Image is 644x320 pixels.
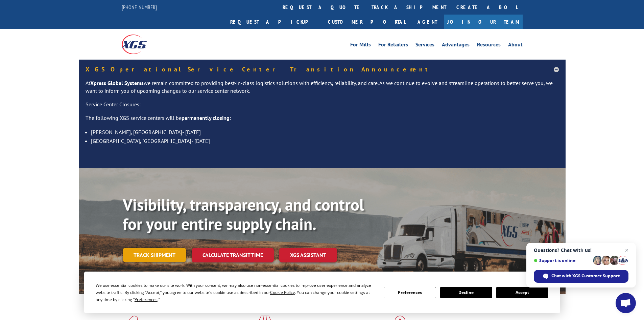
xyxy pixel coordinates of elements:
a: Services [415,42,434,49]
a: XGS ASSISTANT [279,248,337,262]
a: About [508,42,523,49]
span: Chat with XGS Customer Support [534,270,628,283]
a: [PHONE_NUMBER] [122,4,157,10]
span: Cookie Policy [270,290,295,295]
li: [PERSON_NAME], [GEOGRAPHIC_DATA]- [DATE] [91,128,559,136]
a: Advantages [442,42,470,49]
strong: permanently closing [182,114,230,121]
a: Resources [477,42,501,49]
b: Visibility, transparency, and control for your entire supply chain. [123,194,364,235]
a: Agent [411,15,444,29]
a: Request a pickup [225,15,323,29]
li: [GEOGRAPHIC_DATA], [GEOGRAPHIC_DATA]- [DATE] [91,136,559,145]
button: Accept [496,287,548,298]
button: Decline [440,287,492,298]
a: Customer Portal [323,15,411,29]
a: Open chat [616,293,636,313]
strong: Xpress Global Systems [90,80,144,86]
a: Calculate transit time [192,248,274,262]
span: Questions? Chat with us! [534,248,628,253]
h5: XGS Operational Service Center Transition Announcement [86,66,559,72]
span: Support is online [534,258,591,263]
p: The following XGS service centers will be : [86,114,559,128]
span: Chat with XGS Customer Support [551,273,620,279]
a: For Mills [350,42,371,49]
div: We use essential cookies to make our site work. With your consent, we may also use non-essential ... [96,282,376,303]
span: Preferences [135,297,158,302]
button: Preferences [384,287,436,298]
a: Track shipment [123,248,186,262]
a: Join Our Team [444,15,523,29]
div: Cookie Consent Prompt [84,272,560,313]
u: Service Center Closures: [86,101,141,108]
p: At we remain committed to providing best-in-class logistics solutions with efficiency, reliabilit... [86,79,559,101]
a: For Retailers [378,42,408,49]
